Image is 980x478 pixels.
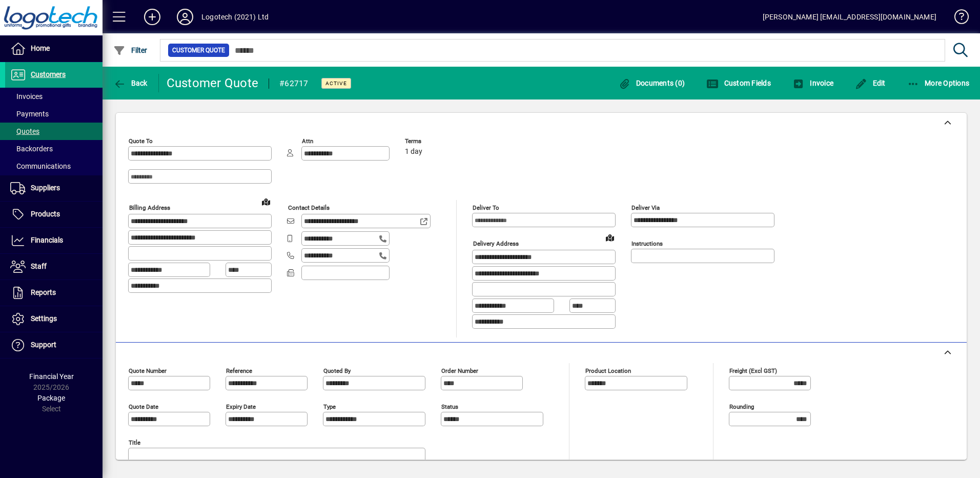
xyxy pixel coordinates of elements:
a: Support [5,332,103,358]
span: Customers [31,70,66,78]
div: Customer Quote [167,75,259,91]
span: Settings [31,314,57,323]
mat-label: Quoted by [323,367,351,374]
mat-label: Order number [441,367,478,374]
button: Add [136,8,169,26]
span: Custom Fields [706,79,771,87]
span: Filter [113,46,148,54]
mat-label: Status [441,403,458,410]
div: [PERSON_NAME] [EMAIL_ADDRESS][DOMAIN_NAME] [763,9,936,25]
a: Knowledge Base [947,2,967,35]
a: Reports [5,280,103,306]
span: Payments [10,110,49,118]
a: Financials [5,228,103,253]
button: Invoice [790,74,836,92]
a: Suppliers [5,175,103,201]
mat-label: Title [129,439,140,446]
mat-label: Product location [585,367,631,374]
span: Backorders [10,145,53,153]
a: Backorders [5,140,103,157]
span: Invoice [792,79,833,87]
span: 1 day [405,148,422,156]
span: Staff [31,262,47,270]
span: Support [31,341,56,349]
button: Documents (0) [616,74,687,92]
button: Filter [111,41,150,59]
span: Home [31,44,50,52]
mat-label: Freight (excl GST) [729,367,777,374]
span: Documents (0) [618,79,685,87]
button: Profile [169,8,201,26]
mat-label: Attn [302,137,313,145]
span: Suppliers [31,184,60,192]
span: Financials [31,236,63,244]
span: Products [31,210,60,218]
a: View on map [258,193,274,210]
a: Staff [5,254,103,280]
a: Settings [5,306,103,332]
mat-label: Instructions [631,240,663,247]
div: #62717 [279,75,309,92]
span: Customer Quote [172,45,225,55]
a: Invoices [5,88,103,105]
span: Edit [855,79,886,87]
span: Terms [405,138,466,145]
mat-label: Deliver via [631,204,660,211]
span: Invoices [10,92,43,101]
mat-label: Reference [226,367,252,374]
span: Package [37,394,65,402]
app-page-header-button: Back [103,74,159,92]
div: Logotech (2021) Ltd [201,9,269,25]
span: Active [325,80,347,87]
span: Communications [10,162,71,170]
mat-label: Quote To [129,137,153,145]
button: Edit [852,74,888,92]
span: Quotes [10,127,39,135]
a: Quotes [5,123,103,140]
span: Financial Year [29,372,74,381]
span: More Options [907,79,970,87]
a: Home [5,36,103,62]
a: Products [5,202,103,227]
mat-label: Expiry date [226,403,256,410]
mat-label: Quote number [129,367,167,374]
button: Custom Fields [704,74,773,92]
a: Communications [5,157,103,175]
mat-label: Deliver To [473,204,499,211]
button: More Options [905,74,972,92]
a: View on map [602,229,618,246]
mat-label: Type [323,403,336,410]
mat-label: Rounding [729,403,754,410]
button: Back [111,74,150,92]
span: Back [113,79,148,87]
mat-label: Quote date [129,403,158,410]
span: Reports [31,288,56,296]
a: Payments [5,105,103,123]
